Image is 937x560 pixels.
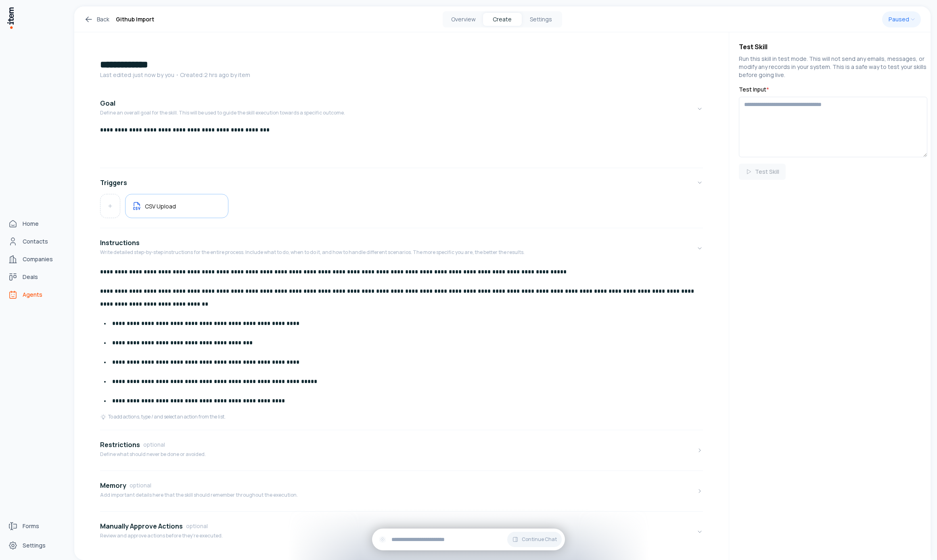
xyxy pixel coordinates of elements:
[23,255,53,263] span: Companies
[23,220,39,228] span: Home
[507,532,562,547] button: Continue Chat
[186,522,208,530] span: optional
[372,529,565,550] div: Continue Chat
[145,202,176,210] h5: CSV Upload
[23,522,39,530] span: Forms
[100,71,703,79] p: Last edited: just now by you ・Created: 2 hrs ago by item
[23,237,48,246] span: Contacts
[5,216,66,232] a: Home
[100,92,703,126] button: GoalDefine an overall goal for the skill. This will be used to guide the skill execution towards ...
[6,6,15,29] img: Item Brain Logo
[739,85,927,94] label: Test Input
[100,194,703,225] div: Triggers
[739,55,927,79] p: Run this skill in test mode. This will not send any emails, messages, or modify any records in yo...
[100,171,703,194] button: Triggers
[100,474,703,508] button: MemoryoptionalAdd important details here that the skill should remember throughout the execution.
[100,549,703,555] div: Manually Approve ActionsoptionalReview and approve actions before they're executed.
[739,42,927,52] h4: Test Skill
[100,521,183,531] h4: Manually Approve Actions
[522,536,557,543] span: Continue Chat
[130,481,151,489] span: optional
[100,249,525,256] p: Write detailed step-by-step instructions for the entire process. Include what to do, when to do i...
[5,233,66,250] a: Contacts
[444,13,483,26] button: Overview
[100,451,206,458] p: Define what should never be done or avoided.
[23,291,42,299] span: Agents
[5,251,66,267] a: Companies
[522,13,561,26] button: Settings
[5,518,66,534] a: Forms
[100,414,226,420] div: To add actions, type / and select an action from the list.
[5,287,66,303] a: Agents
[23,541,46,550] span: Settings
[143,441,165,449] span: optional
[100,492,298,498] p: Add important details here that the skill should remember throughout the execution.
[100,533,223,539] p: Review and approve actions before they're executed.
[483,13,522,26] button: Create
[84,15,109,24] a: Back
[100,98,115,108] h4: Goal
[5,269,66,285] a: deals
[116,15,154,24] h1: Github Import
[100,515,703,549] button: Manually Approve ActionsoptionalReview and approve actions before they're executed.
[5,537,66,554] a: Settings
[100,440,140,450] h4: Restrictions
[100,433,703,467] button: RestrictionsoptionalDefine what should never be done or avoided.
[100,265,703,427] div: InstructionsWrite detailed step-by-step instructions for the entire process. Include what to do, ...
[100,238,140,248] h4: Instructions
[100,110,345,116] p: Define an overall goal for the skill. This will be used to guide the skill execution towards a sp...
[23,273,38,281] span: Deals
[100,126,703,164] div: GoalDefine an overall goal for the skill. This will be used to guide the skill execution towards ...
[100,481,126,490] h4: Memory
[100,231,703,265] button: InstructionsWrite detailed step-by-step instructions for the entire process. Include what to do, ...
[100,178,127,187] h4: Triggers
